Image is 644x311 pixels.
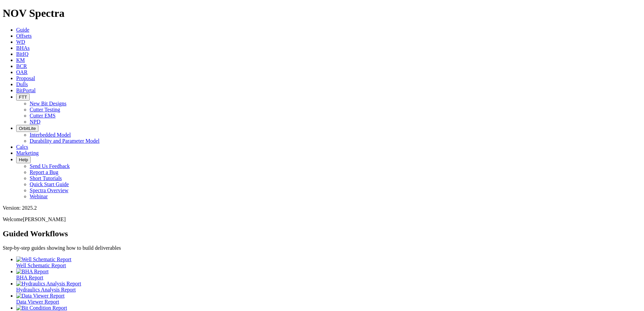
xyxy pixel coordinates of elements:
[30,113,56,118] a: Cutter EMS
[3,245,641,251] p: Step-by-step guides showing how to build deliverables
[16,293,641,305] a: Data Viewer Report Data Viewer Report
[16,57,25,63] a: KM
[16,81,28,87] a: Dulls
[16,63,27,69] a: BCR
[16,33,32,39] a: Offsets
[19,126,36,131] span: OrbitLite
[30,119,40,125] a: NPD
[16,269,49,275] img: BHA Report
[3,7,641,20] h1: NOV Spectra
[16,156,31,163] button: Help
[30,194,48,199] a: Webinar
[16,305,67,311] img: Bit Condition Report
[19,157,28,162] span: Help
[16,275,43,280] span: BHA Report
[30,169,58,175] a: Report a Bug
[16,299,59,305] span: Data Viewer Report
[3,216,641,222] p: Welcome
[30,138,100,144] a: Durability and Parameter Model
[16,263,66,268] span: Well Schematic Report
[16,281,81,287] img: Hydraulics Analysis Report
[16,287,76,292] span: Hydraulics Analysis Report
[16,39,25,45] a: WD
[23,216,66,222] span: [PERSON_NAME]
[16,281,641,292] a: Hydraulics Analysis Report Hydraulics Analysis Report
[16,144,28,150] a: Calcs
[30,187,68,193] a: Spectra Overview
[16,88,36,93] a: BitPortal
[16,125,38,132] button: OrbitLite
[16,269,641,280] a: BHA Report BHA Report
[16,150,39,156] a: Marketing
[30,107,60,112] a: Cutter Testing
[16,293,65,299] img: Data Viewer Report
[30,175,62,181] a: Short Tutorials
[19,95,27,100] span: FTT
[3,229,641,238] h2: Guided Workflows
[16,69,28,75] a: OAR
[16,94,30,101] button: FTT
[3,205,641,211] div: Version: 2025.2
[30,163,70,169] a: Send Us Feedback
[30,132,71,138] a: Interbedded Model
[16,256,71,263] img: Well Schematic Report
[16,75,35,81] a: Proposal
[30,101,66,106] a: New Bit Designs
[30,181,69,187] a: Quick Start Guide
[16,27,29,33] a: Guide
[16,51,28,57] a: BitIQ
[16,45,30,51] a: BHAs
[16,256,641,268] a: Well Schematic Report Well Schematic Report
